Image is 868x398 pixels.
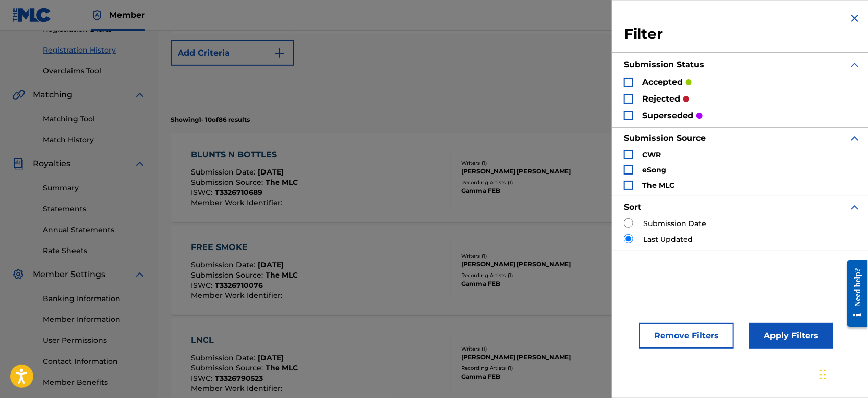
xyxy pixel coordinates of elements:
p: rejected [642,93,680,105]
a: Registration History [43,45,146,56]
a: Member Benefits [43,377,146,388]
a: Annual Statements [43,225,146,235]
img: MLC Logo [12,8,52,22]
a: FREE SMOKESubmission Date:[DATE]Submission Source:The MLCISWC:T3326710076Member Work Identifier:W... [171,226,856,315]
strong: Sort [624,202,641,212]
div: Recording Artists ( 1 ) [461,364,614,372]
h3: Filter [624,25,861,43]
span: Submission Date : [191,353,258,362]
span: T3326790523 [215,374,263,383]
div: Drag [820,359,826,390]
span: The MLC [266,363,298,372]
span: ISWC : [191,374,215,383]
div: Recording Artists ( 1 ) [461,271,614,279]
div: [PERSON_NAME] [PERSON_NAME] [461,260,614,269]
span: [DATE] [258,353,284,362]
img: expand [134,158,146,170]
a: Summary [43,183,146,193]
iframe: Resource Center [839,253,868,335]
span: [DATE] [258,260,284,269]
div: Writers ( 1 ) [461,252,614,260]
span: Member Settings [33,268,105,281]
img: expand [134,89,146,101]
span: The MLC [266,270,298,280]
button: Add Criteria [171,40,294,66]
span: T3326710689 [215,188,262,197]
strong: CWR [642,150,661,159]
div: FREE SMOKE [191,241,298,254]
img: 9d2ae6d4665cec9f34b9.svg [274,47,286,59]
span: Royalties [33,158,70,170]
div: Writers ( 1 ) [461,345,614,353]
div: Writers ( 1 ) [461,159,614,167]
div: [PERSON_NAME] [PERSON_NAME] [461,167,614,176]
span: Submission Source : [191,363,266,372]
a: Matching Tool [43,114,146,125]
img: expand [849,201,861,213]
img: close [849,12,861,24]
p: Showing 1 - 10 of 86 results [171,115,250,125]
form: Search Form [171,9,856,107]
img: Royalties [12,158,25,170]
a: User Permissions [43,335,146,346]
span: Matching [33,89,73,101]
label: Submission Date [643,218,706,229]
span: Submission Date : [191,167,258,177]
a: Banking Information [43,293,146,304]
div: Gamma FEB [461,186,614,195]
span: T3326710076 [215,281,263,290]
iframe: Chat Widget [817,349,868,398]
div: [PERSON_NAME] [PERSON_NAME] [461,353,614,362]
div: Gamma FEB [461,279,614,288]
span: Member Work Identifier : [191,291,285,300]
a: Contact Information [43,356,146,367]
a: Member Information [43,314,146,325]
button: Apply Filters [749,323,833,349]
strong: Submission Source [624,133,706,143]
p: superseded [642,110,693,122]
strong: The MLC [642,181,674,190]
img: expand [134,268,146,281]
div: Recording Artists ( 1 ) [461,179,614,186]
img: expand [849,132,861,144]
a: Match History [43,135,146,145]
span: Submission Source : [191,178,266,187]
strong: eSong [642,165,666,175]
a: Overclaims Tool [43,66,146,77]
span: Member [109,9,145,21]
label: Last Updated [643,234,693,245]
span: Member Work Identifier : [191,198,285,207]
strong: Submission Status [624,60,704,69]
span: Submission Source : [191,270,266,280]
span: [DATE] [258,167,284,177]
a: Statements [43,204,146,214]
button: Remove Filters [639,323,734,349]
span: ISWC : [191,281,215,290]
div: Gamma FEB [461,372,614,381]
a: BLUNTS N BOTTLESSubmission Date:[DATE]Submission Source:The MLCISWC:T3326710689Member Work Identi... [171,133,856,222]
img: expand [849,59,861,71]
span: Member Work Identifier : [191,384,285,393]
a: Rate Sheets [43,245,146,256]
img: Matching [12,89,25,101]
div: LNCL [191,334,298,346]
p: accepted [642,76,683,88]
img: Top Rightsholder [91,9,103,21]
img: Member Settings [12,268,25,281]
div: BLUNTS N BOTTLES [191,148,298,161]
span: The MLC [266,178,298,187]
span: Submission Date : [191,260,258,269]
span: ISWC : [191,188,215,197]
